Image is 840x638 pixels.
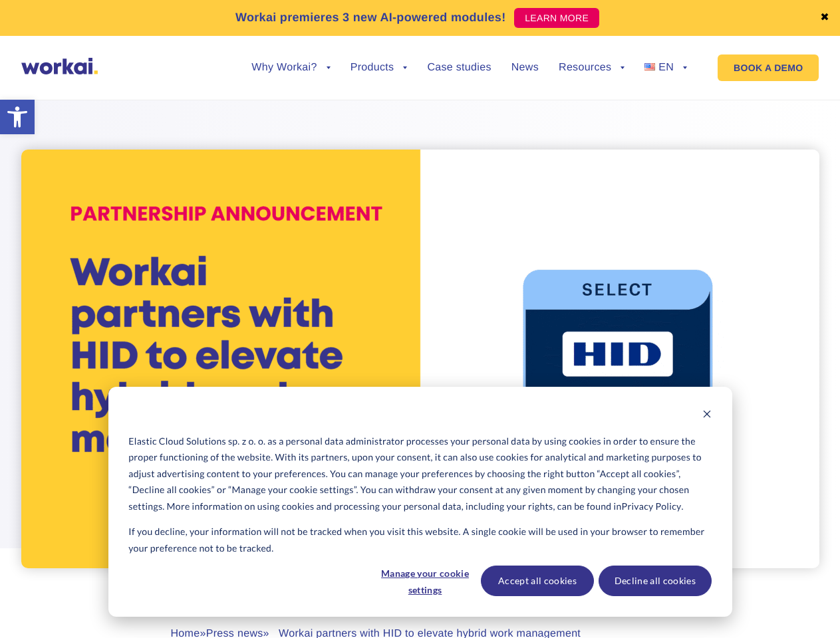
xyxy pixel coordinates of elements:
[427,62,491,73] a: Case studies
[235,9,506,27] p: Workai premieres 3 new AI-powered modules!
[128,524,711,556] p: If you decline, your information will not be tracked when you visit this website. A single cookie...
[108,387,732,617] div: Cookie banner
[559,62,625,73] a: Resources
[128,433,711,515] p: Elastic Cloud Solutions sp. z o. o. as a personal data administrator processes your personal data...
[511,62,539,73] a: News
[718,54,819,81] a: BOOK A DEMO
[622,498,682,515] a: Privacy Policy
[481,566,594,596] button: Accept all cookies
[658,62,674,73] span: EN
[644,62,687,73] a: EN
[599,566,712,596] button: Decline all cookies
[374,566,476,596] button: Manage your cookie settings
[702,407,712,424] button: Dismiss cookie banner
[820,13,829,23] a: ✖
[350,62,408,73] a: Products
[514,8,599,28] a: LEARN MORE
[251,62,330,73] a: Why Workai?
